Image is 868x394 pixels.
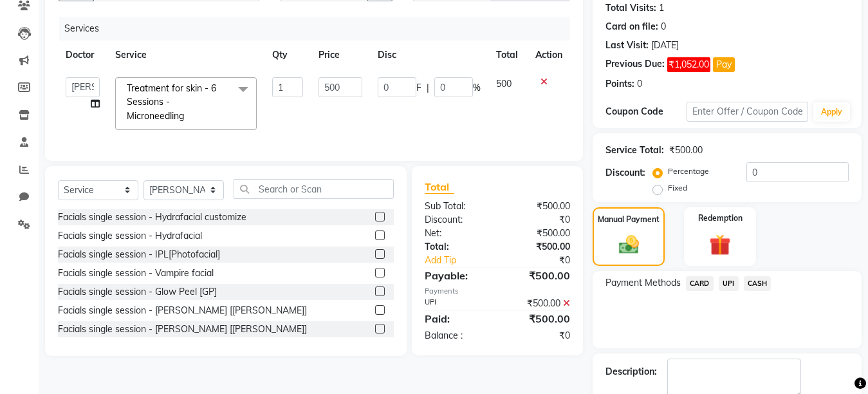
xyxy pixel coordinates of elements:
[613,233,645,256] img: _cash.svg
[496,78,512,89] span: 500
[107,41,264,70] th: Service
[58,41,107,70] th: Doctor
[234,179,394,199] input: Search or Scan
[605,20,658,33] div: Card on file:
[427,81,429,95] span: |
[425,180,454,194] span: Total
[703,232,737,258] img: _gift.svg
[605,1,656,15] div: Total Visits:
[669,144,703,157] div: ₹500.00
[659,1,664,15] div: 1
[605,166,645,180] div: Discount:
[605,276,681,290] span: Payment Methods
[719,276,739,291] span: UPI
[651,39,679,52] div: [DATE]
[605,105,687,118] div: Coupon Code
[605,57,665,72] div: Previous Due:
[415,329,497,342] div: Balance :
[668,165,709,177] label: Percentage
[497,268,580,283] div: ₹500.00
[415,254,511,267] a: Add Tip
[687,102,808,122] input: Enter Offer / Coupon Code
[497,297,580,310] div: ₹500.00
[637,77,642,91] div: 0
[497,240,580,254] div: ₹500.00
[686,276,714,291] span: CARD
[497,227,580,240] div: ₹500.00
[667,57,710,72] span: ₹1,052.00
[58,229,202,243] div: Facials single session - Hydrafacial
[415,213,497,227] div: Discount:
[425,286,570,297] div: Payments
[605,365,657,379] div: Description:
[416,81,421,95] span: F
[744,276,771,291] span: CASH
[415,227,497,240] div: Net:
[415,200,497,213] div: Sub Total:
[264,41,310,70] th: Qty
[511,254,580,267] div: ₹0
[605,77,634,91] div: Points:
[668,182,687,194] label: Fixed
[58,211,246,224] div: Facials single session - Hydrafacial customize
[605,39,649,52] div: Last Visit:
[497,200,580,213] div: ₹500.00
[370,41,488,70] th: Disc
[415,268,497,283] div: Payable:
[813,102,850,122] button: Apply
[127,82,216,122] span: Treatment for skin - 6 Sessions - Microneedling
[58,248,220,261] div: Facials single session - IPL[Photofacial]
[497,311,580,326] div: ₹500.00
[528,41,570,70] th: Action
[59,17,580,41] div: Services
[598,214,660,225] label: Manual Payment
[415,240,497,254] div: Total:
[58,323,307,336] div: Facials single session - [PERSON_NAME] [[PERSON_NAME]]
[713,57,735,72] button: Pay
[58,267,214,280] div: Facials single session - Vampire facial
[58,304,307,317] div: Facials single session - [PERSON_NAME] [[PERSON_NAME]]
[184,110,190,122] a: x
[497,213,580,227] div: ₹0
[605,144,664,157] div: Service Total:
[698,212,743,224] label: Redemption
[497,329,580,342] div: ₹0
[415,297,497,310] div: UPI
[311,41,370,70] th: Price
[661,20,666,33] div: 0
[58,285,217,299] div: Facials single session - Glow Peel [GP]
[415,311,497,326] div: Paid:
[488,41,528,70] th: Total
[473,81,481,95] span: %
